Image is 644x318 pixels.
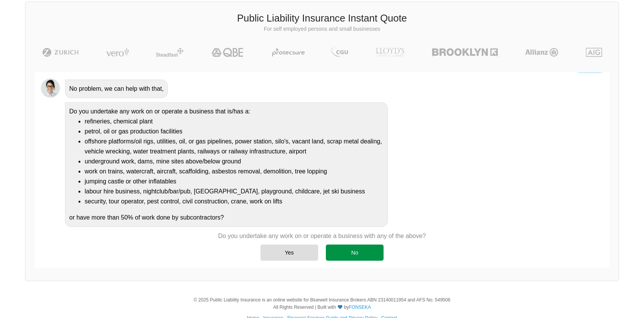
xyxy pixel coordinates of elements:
[372,48,409,57] img: LLOYD's | Public Liability Insurance
[31,12,613,25] h3: Public Liability Insurance Instant Quote
[85,127,384,137] li: petrol, oil or gas production facilities
[269,48,308,57] img: Protecsure | Public Liability Insurance
[39,48,82,57] img: Zurich | Public Liability Insurance
[218,232,426,240] p: Do you undertake any work on or operate a business with any of the above?
[85,186,384,196] li: labour hire business, nightclub/bar/pub, [GEOGRAPHIC_DATA], playground, childcare, jet ski business
[521,48,562,57] img: Allianz | Public Liability Insurance
[429,48,501,57] img: Brooklyn | Public Liability Insurance
[326,245,384,261] div: No
[260,245,318,261] div: Yes
[85,157,384,166] li: underground work, dams, mine sites above/below ground
[207,48,249,57] img: QBE | Public Liability Insurance
[65,80,168,98] div: No problem, we can help with that,
[85,176,384,186] li: jumping castle or other inflatables
[65,102,388,227] div: Do you undertake any work on or operate a business that is/has a: or have more than 50% of work d...
[85,196,384,206] li: security, tour operator, pest control, civil construction, crane, work on lifts
[153,48,187,57] img: Steadfast | Public Liability Insurance
[85,137,384,157] li: offshore platforms/oil rigs, utilities, oil, or gas pipelines, power station, silo's, vacant land...
[349,305,371,310] a: FONSEKA
[31,25,613,33] p: For self employed persons and small businesses
[583,48,606,57] img: AIG | Public Liability Insurance
[103,48,132,57] img: Vero | Public Liability Insurance
[85,166,384,176] li: work on trains, watercraft, aircraft, scaffolding, asbestos removal, demolition, tree lopping
[41,78,60,98] img: Chatbot | PLI
[328,48,351,57] img: CGU | Public Liability Insurance
[85,117,384,127] li: refineries, chemical plant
